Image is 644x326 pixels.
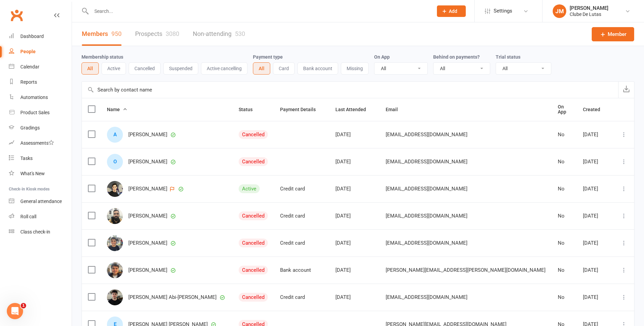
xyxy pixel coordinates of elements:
a: Prospects3080 [135,22,179,46]
input: Search by contact name [82,82,618,98]
button: Add [437,5,466,17]
label: Behind on payments? [433,54,480,60]
a: Tasks [9,151,72,166]
span: Settings [494,3,512,19]
span: [PERSON_NAME] Abi-[PERSON_NAME] [128,294,217,300]
button: Card [273,62,295,75]
div: 3080 [166,30,179,37]
div: Cancelled [239,266,268,274]
div: Cancelled [239,293,268,302]
div: Reports [20,79,37,85]
div: [DATE] [335,267,373,273]
div: [DATE] [335,294,373,300]
a: Calendar [9,59,72,75]
span: Last Attended [335,107,373,112]
a: Members950 [82,22,122,46]
div: Tasks [20,156,33,161]
img: Jordan [107,181,123,197]
span: Created [583,107,608,112]
span: [PERSON_NAME] [128,159,167,165]
div: People [20,49,36,54]
span: [PERSON_NAME] [128,132,167,138]
div: 530 [235,30,245,37]
img: David [107,289,123,305]
div: [DATE] [335,159,373,165]
span: [PERSON_NAME] [128,213,167,219]
div: Assessments [20,140,54,146]
a: Non-attending530 [193,22,245,46]
div: Omar [107,154,123,170]
div: [DATE] [583,132,608,138]
span: [PERSON_NAME][EMAIL_ADDRESS][PERSON_NAME][DOMAIN_NAME] [386,264,546,277]
div: [DATE] [583,186,608,192]
div: [DATE] [335,186,373,192]
span: Member [608,30,626,38]
div: Credit card [280,213,323,219]
label: Payment type [253,54,283,60]
a: Assessments [9,136,72,151]
div: [DATE] [335,213,373,219]
button: Created [583,105,608,114]
a: Clubworx [8,7,25,24]
div: Dashboard [20,34,44,39]
button: Bank account [297,62,338,75]
a: Roll call [9,209,72,224]
a: What's New [9,166,72,181]
div: No [558,159,571,165]
div: Active [239,184,260,193]
button: Name [107,105,127,114]
div: Product Sales [20,110,50,115]
div: [DATE] [583,294,608,300]
span: Status [239,107,260,112]
label: Membership status [81,54,123,60]
div: Bank account [280,267,323,273]
div: Cancelled [239,239,268,247]
img: Sean Michael [107,262,123,278]
th: On App [552,98,577,121]
div: No [558,186,571,192]
a: Dashboard [9,29,72,44]
div: No [558,294,571,300]
label: On App [374,54,390,60]
div: General attendance [20,199,62,204]
div: [DATE] [583,213,608,219]
span: [EMAIL_ADDRESS][DOMAIN_NAME] [386,237,467,249]
a: Member [592,27,634,41]
span: 1 [21,303,26,308]
span: Name [107,107,127,112]
div: Gradings [20,125,40,130]
input: Search... [89,6,428,16]
div: Credit card [280,240,323,246]
a: Reports [9,75,72,90]
button: Suspended [163,62,198,75]
button: All [253,62,270,75]
div: No [558,267,571,273]
span: [EMAIL_ADDRESS][DOMAIN_NAME] [386,209,467,222]
span: [PERSON_NAME] [128,267,167,273]
div: No [558,132,571,138]
span: [PERSON_NAME] [128,240,167,246]
div: Cancelled [239,157,268,166]
div: Roll call [20,214,36,219]
div: Automations [20,95,48,100]
a: Automations [9,90,72,105]
div: [DATE] [583,267,608,273]
a: Class kiosk mode [9,224,72,240]
span: [EMAIL_ADDRESS][DOMAIN_NAME] [386,155,467,168]
button: Active [102,62,126,75]
button: Missing [341,62,369,75]
span: Payment Details [280,107,323,112]
div: Credit card [280,294,323,300]
div: [DATE] [583,159,608,165]
button: Email [386,105,405,114]
span: Email [386,107,405,112]
span: [EMAIL_ADDRESS][DOMAIN_NAME] [386,291,467,304]
div: Class check-in [20,229,50,235]
button: Status [239,105,260,114]
span: Add [449,8,457,14]
button: Active cancelling [201,62,247,75]
div: Clube De Lutas [570,11,608,17]
a: General attendance kiosk mode [9,194,72,209]
div: No [558,213,571,219]
div: [DATE] [335,240,373,246]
